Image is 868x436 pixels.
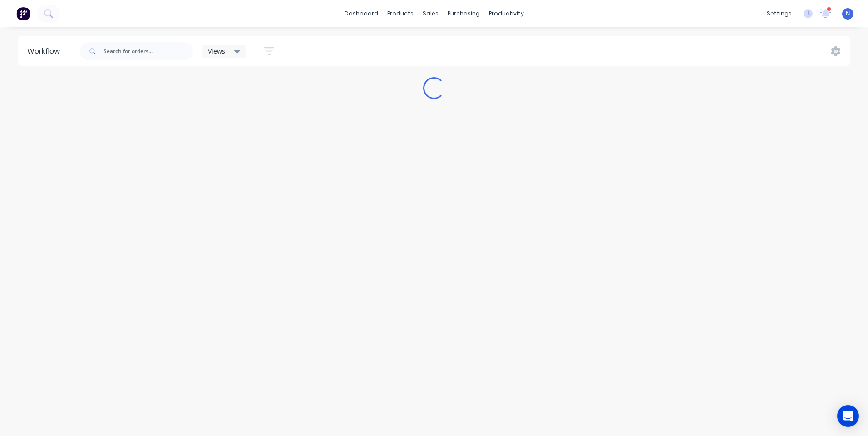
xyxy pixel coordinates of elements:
div: sales [418,7,443,20]
div: settings [762,7,796,20]
div: products [383,7,418,20]
div: Workflow [27,46,64,57]
div: purchasing [443,7,484,20]
img: Factory [16,7,30,20]
input: Search for orders... [104,42,193,60]
span: N [846,10,850,18]
div: productivity [484,7,528,20]
div: Open Intercom Messenger [837,405,859,427]
a: dashboard [340,7,383,20]
span: Views [208,46,225,56]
